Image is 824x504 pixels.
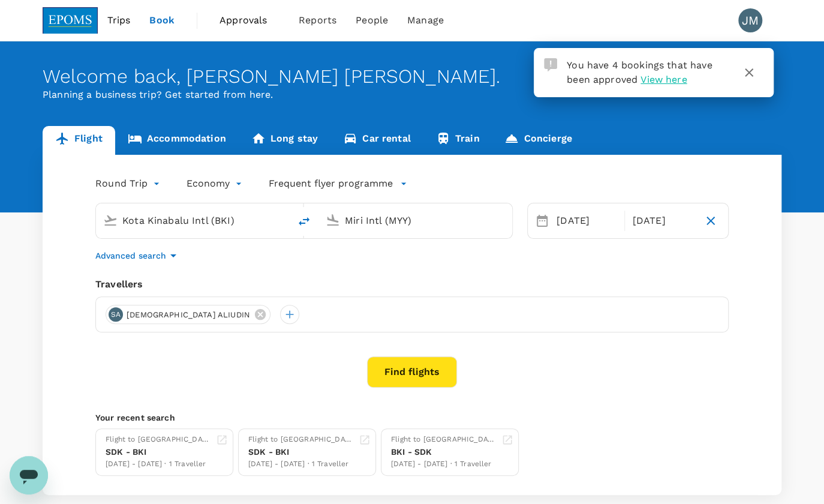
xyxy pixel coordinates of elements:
[43,7,98,34] img: EPOMS SDN BHD
[149,13,175,28] span: Book
[492,126,584,155] a: Concierge
[330,126,423,155] a: Car rental
[248,446,354,458] div: SDK - BKI
[356,13,388,28] span: People
[106,446,211,458] div: SDK - BKI
[552,209,622,233] div: [DATE]
[269,176,407,191] button: Frequent flyer programme
[544,58,557,71] img: Approval
[367,356,457,388] button: Find flights
[248,458,354,470] div: [DATE] - [DATE] · 1 Traveller
[106,434,211,446] div: Flight to [GEOGRAPHIC_DATA]
[290,207,318,236] button: delete
[109,307,123,322] div: SA
[107,13,131,28] span: Trips
[95,412,729,424] p: Your recent search
[43,65,781,88] div: Welcome back , [PERSON_NAME] [PERSON_NAME] .
[43,88,781,102] p: Planning a business trip? Get started from here.
[10,456,48,494] iframe: Button to launch messaging window
[119,309,257,321] span: [DEMOGRAPHIC_DATA] ALIUDIN
[115,126,239,155] a: Accommodation
[95,174,163,193] div: Round Trip
[106,458,211,470] div: [DATE] - [DATE] · 1 Traveller
[640,74,687,85] span: View here
[423,126,492,155] a: Train
[281,219,284,221] button: Open
[299,13,336,28] span: Reports
[345,211,487,230] input: Going to
[95,248,181,263] button: Advanced search
[122,211,264,230] input: Depart from
[95,277,729,292] div: Travellers
[391,434,497,446] div: Flight to [GEOGRAPHIC_DATA]
[567,59,712,85] span: You have 4 bookings that have been approved
[269,176,393,191] p: Frequent flyer programme
[504,219,506,221] button: Open
[106,305,270,324] div: SA[DEMOGRAPHIC_DATA] ALIUDIN
[95,250,166,262] p: Advanced search
[187,174,245,193] div: Economy
[239,126,330,155] a: Long stay
[391,458,497,470] div: [DATE] - [DATE] · 1 Traveller
[391,446,497,458] div: BKI - SDK
[43,126,115,155] a: Flight
[407,13,444,28] span: Manage
[219,13,279,28] span: Approvals
[248,434,354,446] div: Flight to [GEOGRAPHIC_DATA]
[627,209,697,233] div: [DATE]
[738,8,762,32] div: JM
